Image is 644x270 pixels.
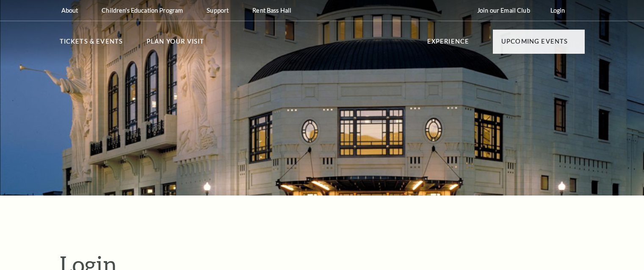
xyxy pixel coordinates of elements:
[207,7,229,14] p: Support
[61,7,78,14] p: About
[501,36,568,52] p: Upcoming Events
[60,36,123,52] p: Tickets & Events
[252,7,291,14] p: Rent Bass Hall
[427,36,470,52] p: Experience
[102,7,183,14] p: Children's Education Program
[146,36,205,52] p: Plan Your Visit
